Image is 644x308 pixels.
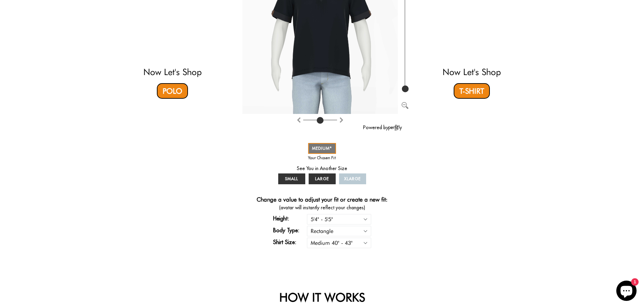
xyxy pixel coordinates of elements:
span: XLARGE [344,176,361,181]
img: Rotate counter clockwise [339,117,344,123]
label: Shirt Size: [273,238,307,246]
span: MEDIUM [312,146,332,151]
label: Body Type: [273,226,307,234]
a: SMALL [278,173,305,184]
span: SMALL [285,176,298,181]
label: Height: [273,214,307,222]
button: Rotate counter clockwise [339,116,344,124]
a: Now Let's Shop [443,67,501,77]
h2: HOW IT WORKS [138,290,506,304]
span: LARGE [315,176,329,181]
a: LARGE [309,173,336,184]
a: MEDIUM [308,143,336,154]
img: perfitly-logo_73ae6c82-e2e3-4a36-81b1-9e913f6ac5a1.png [388,125,402,131]
a: T-Shirt [454,83,490,99]
a: Polo [157,83,188,99]
inbox-online-store-chat: Shopify online store chat [614,281,639,303]
img: Zoom out [402,102,408,109]
a: XLARGE [339,173,366,184]
a: Now Let's Shop [143,67,202,77]
button: Rotate clockwise [296,116,302,124]
button: Zoom out [402,101,408,108]
span: (avatar will instantly reflect your changes) [242,204,402,211]
a: Powered by [363,124,402,131]
img: Rotate clockwise [296,117,302,123]
h4: Change a value to adjust your fit or create a new fit: [257,196,387,204]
